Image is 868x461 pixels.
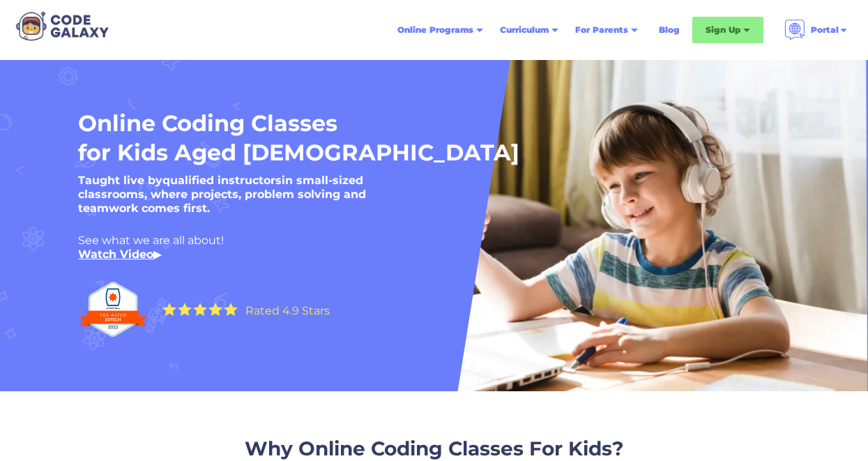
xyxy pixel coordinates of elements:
img: Yellow Star - the Code Galaxy [162,303,176,316]
h1: Online Coding Classes for Kids Aged [DEMOGRAPHIC_DATA] [78,109,680,167]
div: Sign Up [706,23,740,37]
h5: Taught live by in small-sized classrooms, where projects, problem solving and teamwork comes first. [78,174,427,216]
div: Rated 4.9 Stars [245,305,330,317]
div: Portal [776,14,857,46]
div: Sign Up [692,17,763,43]
div: Online Programs [389,17,492,43]
a: Watch Video [78,248,153,261]
div: Curriculum [500,23,549,37]
a: Blog [650,17,688,43]
img: Yellow Star - the Code Galaxy [178,303,192,316]
strong: qualified instructors [162,174,282,187]
div: For Parents [567,17,646,43]
img: Yellow Star - the Code Galaxy [208,303,222,316]
img: Yellow Star - the Code Galaxy [224,303,238,316]
div: See what we are all about! ‍ ▶ [78,234,747,262]
div: For Parents [575,23,628,37]
img: Top Rated edtech company [78,275,148,343]
img: Yellow Star - the Code Galaxy [193,303,207,316]
span: Why Online Coding Classes For Kids? [245,437,623,460]
div: Online Programs [397,23,473,37]
div: Portal [811,23,839,37]
div: Curriculum [492,17,567,43]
